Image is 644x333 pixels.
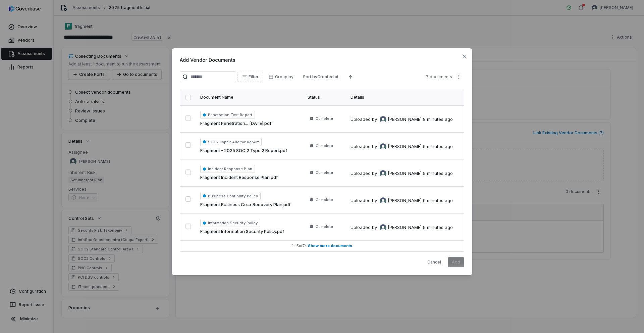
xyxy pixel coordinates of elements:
[316,116,333,121] span: Complete
[423,257,445,267] button: Cancel
[423,143,453,150] div: 9 minutes ago
[372,170,422,177] div: by
[316,197,333,202] span: Complete
[200,111,255,119] span: Penetration Test Report
[344,72,357,82] button: Ascending
[372,116,422,123] div: by
[316,143,333,148] span: Complete
[200,192,261,200] span: Business Continuity Policy
[423,197,453,204] div: 9 minutes ago
[372,197,422,204] div: by
[453,72,464,82] button: More actions
[316,224,333,229] span: Complete
[200,219,260,227] span: Information Security Policy
[380,170,386,177] img: Hammed Bakare avatar
[200,120,271,127] span: Fragment Penetration... [DATE].pdf
[351,116,453,123] div: Uploaded
[249,74,259,80] span: Filter
[351,95,459,100] div: Details
[380,224,386,231] img: Hammed Bakare avatar
[264,72,298,82] button: Group by
[308,243,352,248] span: Show more documents
[237,72,263,82] button: Filter
[200,147,287,154] span: Fragment - 2025 SOC 2 Type 2 Report.pdf
[299,72,342,82] button: Sort byCreated at
[372,143,422,150] div: by
[423,170,453,177] div: 9 minutes ago
[426,74,452,80] span: 7 documents
[351,170,453,177] div: Uploaded
[200,201,290,208] span: Fragment Business Co...r Recovery Plan.pdf
[388,224,422,231] span: [PERSON_NAME]
[351,224,453,231] div: Uploaded
[351,143,453,150] div: Uploaded
[388,170,422,177] span: [PERSON_NAME]
[372,224,422,231] div: by
[388,197,422,204] span: [PERSON_NAME]
[200,95,300,100] div: Document Name
[308,95,342,100] div: Status
[348,74,353,80] svg: Ascending
[380,197,386,204] img: Hammed Bakare avatar
[423,224,453,231] div: 9 minutes ago
[380,143,386,150] img: Hammed Bakare avatar
[423,116,453,123] div: 8 minutes ago
[200,228,284,235] span: Fragment Information Security Policy.pdf
[180,241,464,251] button: 1 -5of7• Show more documents
[388,143,422,150] span: [PERSON_NAME]
[200,174,278,181] span: Fragment Incident Response Plan.pdf
[316,170,333,175] span: Complete
[380,116,386,123] img: Hammed Bakare avatar
[388,116,422,123] span: [PERSON_NAME]
[200,165,255,173] span: Incident Response Plan
[351,197,453,204] div: Uploaded
[180,56,464,63] span: Add Vendor Documents
[200,138,262,146] span: SOC2 Type2 Auditor Report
